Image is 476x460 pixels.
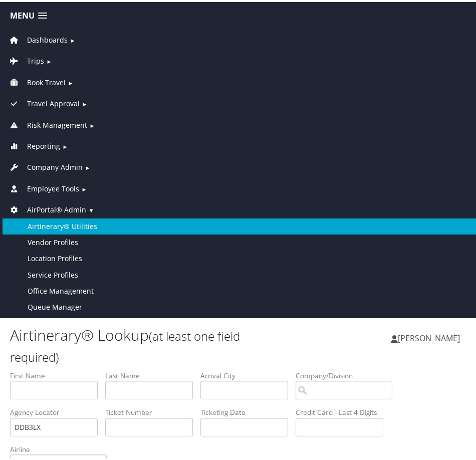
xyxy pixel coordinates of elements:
span: Dashboards [27,33,68,44]
a: Reporting [8,139,60,149]
a: Travel Approval [8,97,80,106]
span: Reporting [27,139,60,150]
span: Trips [27,54,44,65]
span: Employee Tools [27,181,79,192]
span: ► [89,120,95,127]
a: Menu [5,6,52,22]
a: [PERSON_NAME] [391,321,470,351]
a: Book Travel [8,76,66,85]
span: [PERSON_NAME] [398,331,460,342]
h1: Airtinerary® Lookup [10,323,240,365]
label: Credit Card - Last 4 Digits [296,405,391,415]
label: Agency Locator [10,405,105,415]
span: ► [82,98,87,106]
label: Last Name [105,369,200,379]
span: Book Travel [27,75,66,86]
span: Company Admin [27,160,83,171]
a: Dashboards [8,33,68,43]
span: ► [85,162,90,169]
a: Employee Tools [8,182,79,191]
span: Risk Management [27,118,87,129]
label: Ticketing Date [200,405,296,415]
a: AirPortal® Admin [8,203,86,212]
span: AirPortal® Admin [27,202,86,213]
a: Company Admin [8,160,83,170]
a: Trips [8,54,44,64]
label: Ticket Number [105,405,200,415]
span: ► [68,77,73,85]
label: Company/Division [296,369,400,379]
span: ▼ [88,204,94,212]
span: Travel Approval [27,96,80,107]
span: ► [62,141,68,148]
label: First Name [10,369,105,379]
label: Arrival City [200,369,296,379]
span: ► [70,35,75,42]
a: Risk Management [8,118,87,128]
label: Airline [10,442,114,452]
span: ► [81,183,87,191]
span: ► [46,56,52,63]
span: Menu [10,9,35,19]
